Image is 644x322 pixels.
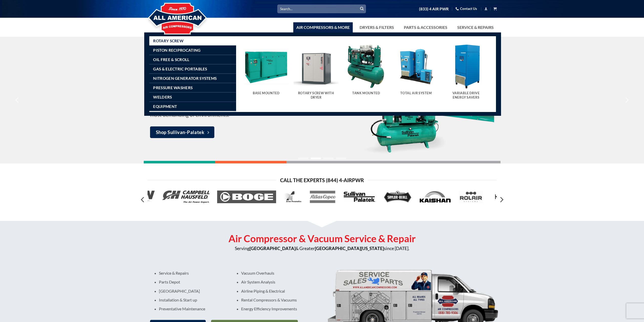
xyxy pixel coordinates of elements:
li: Page dot 1 [298,158,308,159]
p: Serving & Greater since [DATE]. [148,245,497,252]
img: Variable Drive Energy Savers [444,44,489,89]
img: Total Air System [393,44,439,89]
span: Gas & Electric Portables [153,67,207,71]
img: Tank Mounted [344,44,389,89]
span: Nitrogen Generator Systems [153,76,217,80]
p: Energy Efficiency Improvements [241,306,340,311]
h5: Variable Drive Energy Savers [446,91,486,100]
strong: [GEOGRAPHIC_DATA] [250,246,296,251]
a: View cart [493,6,497,12]
span: Oil Free & Scroll [153,58,189,62]
a: Visit product category Variable Drive Energy Savers [444,44,489,105]
span: Welders [153,95,172,99]
a: Dryers & Filters [357,22,397,32]
a: Shop Sullivan-Palatek [150,126,214,138]
button: Previous [138,195,148,205]
h5: Total Air System [396,91,436,95]
a: Visit product category Tank Mounted [344,44,389,100]
li: Page dot 3 [323,158,334,159]
li: Page dot 2 [311,158,321,159]
a: Visit product category Base Mounted [244,44,289,100]
p: Airline Piping & Electrical [241,289,340,293]
p: Preventative Maintenance [159,306,225,311]
a: Parts & Accessories [401,22,450,32]
li: Page dot 4 [336,158,346,159]
img: Base Mounted [244,44,289,89]
a: Contact Us [455,5,477,13]
span: Rotary Screw [153,39,183,43]
a: Air Compressors & More [293,22,353,32]
strong: [GEOGRAPHIC_DATA][US_STATE] [315,246,384,251]
h5: Tank Mounted [346,91,386,95]
p: Service & Repairs [159,271,225,276]
span: Call the Experts (844) 4-AirPwr [280,176,364,184]
a: Visit product category Total Air System [393,44,439,100]
p: Installation & Start up [159,297,225,302]
a: Service & Repairs [454,22,497,32]
img: Rotary Screw With Dryer [294,44,339,89]
button: Next [622,87,631,113]
p: Vacuum Overhauls [241,271,340,276]
h2: Air Compressor & Vacuum Service & Repair [148,232,497,245]
a: (833) 4 AIR PWR [419,5,449,13]
span: Shop Sullivan-Palatek [156,129,204,136]
h5: Rotary Screw With Dryer [296,91,336,100]
h5: Base Mounted [246,91,286,95]
span: Pressure Washers [153,86,193,90]
button: Next [497,195,506,205]
span: Piston Reciprocating [153,48,200,52]
span: Equipment [153,104,177,108]
a: Visit product category Rotary Screw With Dryer [294,44,339,105]
p: Air System Analysis [241,280,340,285]
p: [GEOGRAPHIC_DATA] [159,289,225,293]
p: Rental Compressors & Vacuums [241,297,340,302]
button: Submit [358,5,366,13]
p: Parts Depot [159,280,225,285]
input: Search… [277,5,366,13]
a: Login [484,6,488,12]
button: Previous [13,87,22,113]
